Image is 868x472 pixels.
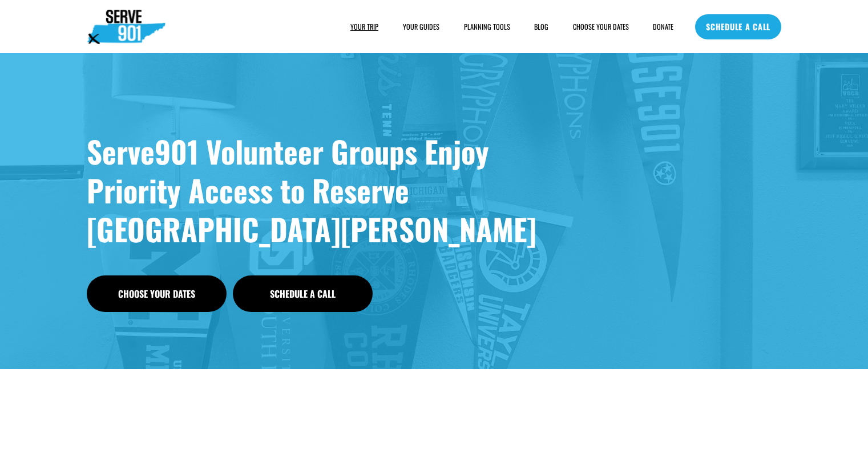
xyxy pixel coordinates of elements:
strong: Serve901 Volunteer Groups Enjoy Priority Access to Reserve [GEOGRAPHIC_DATA][PERSON_NAME] [87,129,536,250]
a: DONATE [653,21,673,33]
a: folder dropdown [464,21,510,33]
img: Serve901 [87,10,165,44]
span: YOUR TRIP [350,22,378,31]
a: Schedule a Call [233,275,373,311]
a: Choose Your Dates [87,275,227,311]
a: folder dropdown [350,21,378,33]
a: BLOG [534,21,548,33]
a: SCHEDULE A CALL [695,14,781,39]
a: CHOOSE YOUR DATES [573,21,629,33]
a: YOUR GUIDES [403,21,439,33]
span: PLANNING TOOLS [464,22,510,31]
